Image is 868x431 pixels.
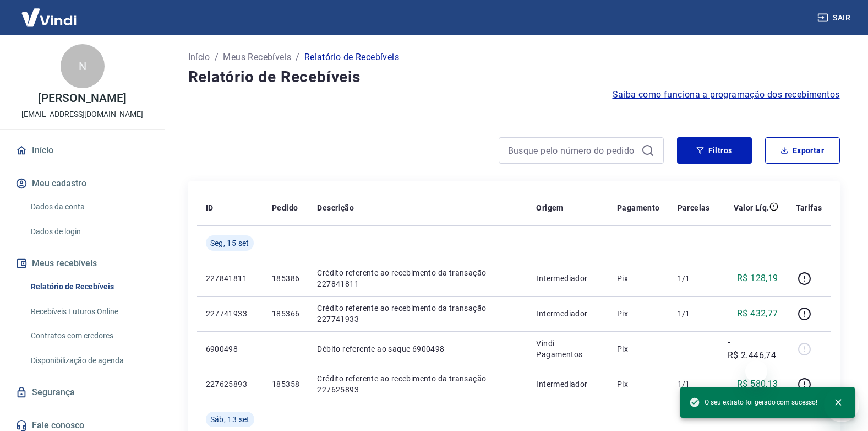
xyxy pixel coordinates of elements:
p: 1/1 [678,308,710,319]
p: Crédito referente ao recebimento da transação 227741933 [317,303,518,325]
p: Pix [617,379,660,390]
p: Intermediador [536,308,599,319]
p: [EMAIL_ADDRESS][DOMAIN_NAME] [21,109,143,120]
p: Pix [617,273,660,284]
span: O seu extrato foi gerado com sucesso! [689,397,817,408]
p: [PERSON_NAME] [38,93,126,104]
a: Saiba como funciona a programação dos recebimentos [613,88,840,101]
a: Segurança [13,380,151,405]
img: Vindi [13,1,85,34]
button: Filtros [677,137,752,164]
p: 1/1 [678,273,710,284]
p: Relatório de Recebíveis [304,51,399,64]
a: Dados de login [26,220,151,243]
span: Sáb, 13 set [210,414,250,425]
button: Meus recebíveis [13,251,151,276]
p: ID [206,202,214,213]
p: Crédito referente ao recebimento da transação 227625893 [317,373,518,395]
p: / [296,51,299,64]
p: R$ 580,13 [737,378,778,391]
iframe: Botão para abrir a janela de mensagens [824,387,859,422]
span: Seg, 15 set [210,238,249,249]
iframe: Fechar mensagem [745,360,767,382]
p: Origem [536,202,563,213]
p: 185366 [272,308,299,319]
p: 6900498 [206,343,254,354]
h4: Relatório de Recebíveis [188,66,840,88]
p: Intermediador [536,273,599,284]
p: 1/1 [678,379,710,390]
p: Crédito referente ao recebimento da transação 227841811 [317,267,518,289]
p: 185358 [272,379,299,390]
button: Exportar [765,137,840,164]
p: 227625893 [206,379,254,390]
p: - [678,343,710,354]
p: Parcelas [678,202,710,213]
button: Sair [815,8,855,28]
p: Vindi Pagamentos [536,338,599,360]
a: Início [188,51,210,64]
p: / [215,51,219,64]
a: Meus Recebíveis [223,51,291,64]
a: Recebíveis Futuros Online [26,300,151,323]
p: Débito referente ao saque 6900498 [317,343,518,354]
p: R$ 128,19 [737,272,778,285]
div: N [61,44,105,88]
p: 185386 [272,273,299,284]
p: Pedido [272,202,298,213]
input: Busque pelo número do pedido [508,142,637,159]
p: 227841811 [206,273,254,284]
p: Intermediador [536,379,599,390]
a: Dados da conta [26,196,151,218]
p: Descrição [317,202,354,213]
p: 227741933 [206,308,254,319]
a: Contratos com credores [26,325,151,347]
p: Pagamento [617,202,660,213]
a: Disponibilização de agenda [26,349,151,372]
p: Tarifas [796,202,822,213]
p: Valor Líq. [734,202,769,213]
p: R$ 432,77 [737,307,778,320]
p: -R$ 2.446,74 [728,336,778,362]
button: Meu cadastro [13,171,151,196]
a: Relatório de Recebíveis [26,276,151,298]
a: Início [13,138,151,163]
p: Pix [617,308,660,319]
p: Pix [617,343,660,354]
